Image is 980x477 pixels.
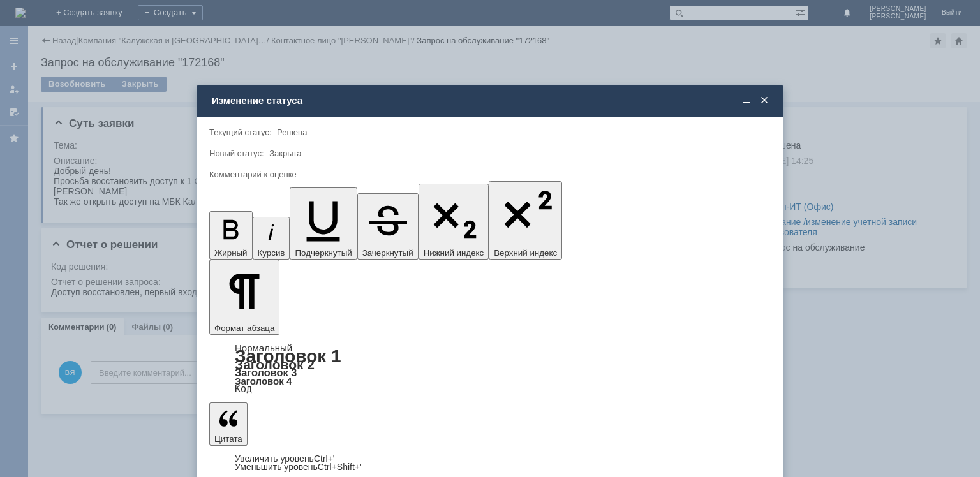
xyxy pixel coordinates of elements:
button: Зачеркнутый [357,193,419,260]
span: Решена [277,128,307,137]
span: Зачеркнутый [362,248,413,258]
span: Верхний индекс [494,248,557,258]
label: Текущий статус: [209,128,271,137]
button: Жирный [209,211,253,260]
span: Ctrl+Shift+' [318,462,362,472]
a: Код [235,383,252,395]
div: Формат абзаца [209,344,771,393]
span: Свернуть (Ctrl + M) [740,95,753,106]
button: Верхний индекс [489,181,562,260]
label: Новый статус: [209,149,264,158]
a: Заголовок 3 [235,367,297,378]
a: Заголовок 2 [235,357,315,372]
button: Формат абзаца [209,260,279,335]
span: Формат абзаца [214,323,274,333]
span: Курсив [258,248,285,258]
a: Decrease [235,462,362,472]
span: Закрыта [269,149,301,158]
span: Подчеркнутый [295,248,352,258]
button: Подчеркнутый [290,187,357,260]
div: Цитата [209,455,771,471]
button: Цитата [209,402,248,446]
a: Increase [235,453,335,464]
span: Закрыть [758,95,771,106]
a: Заголовок 4 [235,376,292,386]
span: Ctrl+' [314,453,335,464]
a: Нормальный [235,342,292,353]
span: Цитата [214,434,242,444]
div: Комментарий к оценке [209,170,768,179]
button: Курсив [253,217,290,260]
div: Изменение статуса [212,95,771,106]
button: Нижний индекс [419,184,489,260]
span: Жирный [214,248,248,258]
span: Нижний индекс [424,248,484,258]
a: Заголовок 1 [235,346,341,366]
